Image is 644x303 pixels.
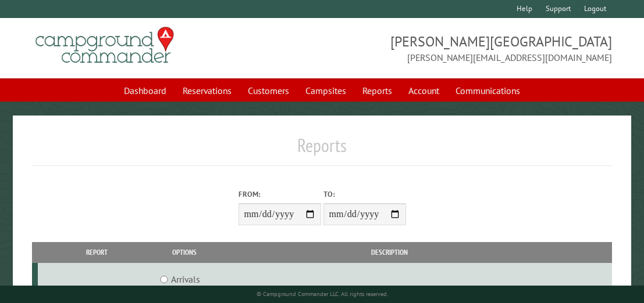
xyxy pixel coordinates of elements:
[323,189,406,200] label: To:
[32,134,611,166] h1: Reports
[32,23,177,68] img: Campground Commander
[117,80,173,102] a: Dashboard
[298,80,353,102] a: Campsites
[449,80,527,102] a: Communications
[171,272,200,286] label: Arrivals
[176,80,239,102] a: Reservations
[241,80,296,102] a: Customers
[322,32,612,64] span: [PERSON_NAME][GEOGRAPHIC_DATA] [PERSON_NAME][EMAIL_ADDRESS][DOMAIN_NAME]
[401,80,446,102] a: Account
[257,290,388,298] small: © Campground Commander LLC. All rights reserved.
[355,80,399,102] a: Reports
[239,189,321,200] label: From:
[214,242,565,262] th: Description
[38,242,155,262] th: Report
[155,242,214,262] th: Options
